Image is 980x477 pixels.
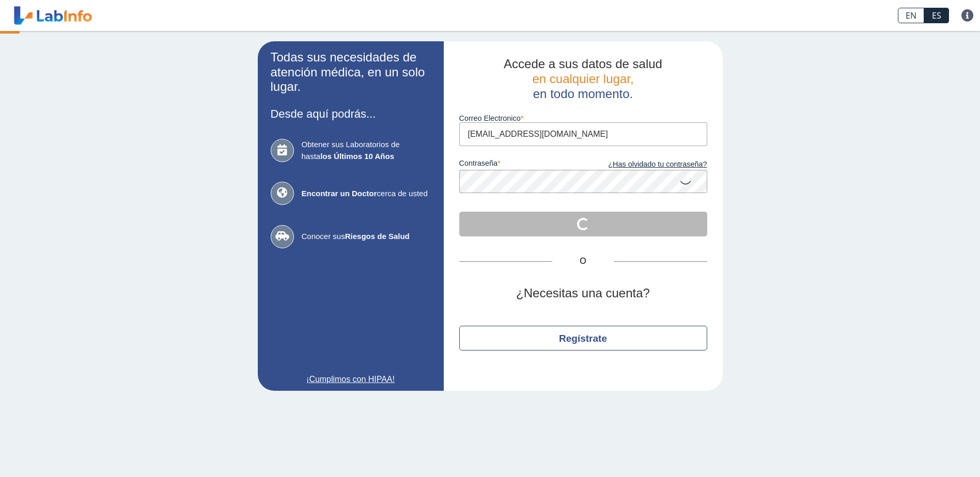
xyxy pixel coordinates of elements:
[533,87,633,101] span: en todo momento.
[345,232,410,241] b: Riesgos de Salud
[320,152,394,161] b: los Últimos 10 Años
[532,72,633,86] span: en cualquier lugar,
[459,159,583,170] label: contraseña
[459,326,707,351] button: Regístrate
[552,255,614,267] span: O
[302,188,431,200] span: cerca de usted
[898,8,924,23] a: EN
[271,50,431,94] h2: Todas sus necesidades de atención médica, en un solo lugar.
[302,189,377,198] b: Encontrar un Doctor
[459,286,707,301] h2: ¿Necesitas una cuenta?
[924,8,949,23] a: ES
[271,107,431,120] h3: Desde aquí podrás...
[583,159,707,170] a: ¿Has olvidado tu contraseña?
[302,139,431,162] span: Obtener sus Laboratorios de hasta
[271,373,431,386] a: ¡Cumplimos con HIPAA!
[459,114,707,122] label: Correo Electronico
[302,231,431,243] span: Conocer sus
[504,57,662,71] span: Accede a sus datos de salud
